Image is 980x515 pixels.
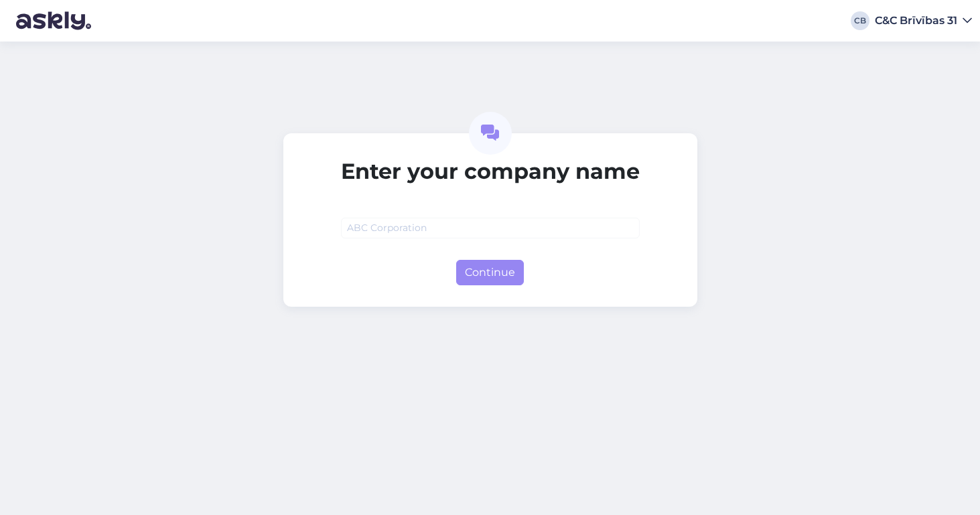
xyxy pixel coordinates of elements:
[875,15,957,26] div: C&C Brīvības 31
[341,218,640,238] input: ABC Corporation
[851,11,869,30] div: CB
[875,15,972,26] a: C&C Brīvības 31
[456,260,524,285] button: Continue
[341,159,640,184] h2: Enter your company name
